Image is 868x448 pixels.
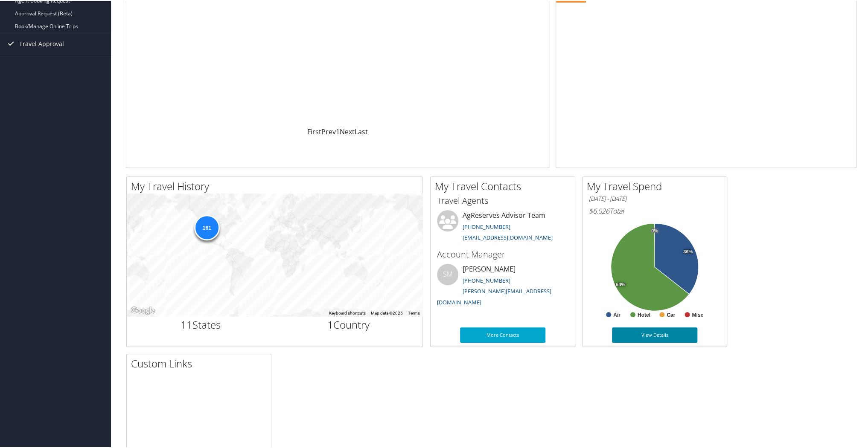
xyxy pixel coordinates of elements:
span: 1 [327,317,333,331]
a: [PHONE_NUMBER] [463,222,510,230]
h2: My Travel History [131,178,422,193]
h2: My Travel Spend [587,178,727,193]
a: More Contacts [460,327,545,342]
span: Map data ©2025 [371,310,403,315]
tspan: 0% [651,228,658,233]
text: Air [613,311,620,317]
img: Google [129,304,157,315]
a: First [307,126,321,136]
h6: Total [589,205,720,215]
a: [PHONE_NUMBER] [463,276,510,283]
text: Hotel [638,311,650,317]
a: 1 [336,126,340,136]
text: Car [667,311,675,317]
h6: [DATE] - [DATE] [589,194,720,202]
li: [PERSON_NAME] [433,263,573,309]
a: [EMAIL_ADDRESS][DOMAIN_NAME] [463,233,553,240]
tspan: 64% [616,281,625,286]
div: 161 [194,214,219,240]
a: Open this area in Google Maps (opens a new window) [129,304,157,315]
text: Misc [692,311,703,317]
span: 11 [181,317,192,331]
a: View Details [612,327,697,342]
li: AgReserves Advisor Team [433,209,573,244]
h3: Account Manager [437,248,568,260]
a: Terms (opens in new tab) [408,310,420,315]
tspan: 36% [683,249,693,254]
h2: Country [281,317,417,331]
h2: My Travel Contacts [435,178,575,193]
span: $6,026 [589,205,609,215]
button: Keyboard shortcuts [329,309,366,315]
h3: Travel Agents [437,194,568,206]
a: Last [355,126,368,136]
h2: States [133,317,268,331]
div: SM [437,263,458,284]
h2: Custom Links [131,356,271,370]
span: Travel Approval [19,32,64,54]
a: [PERSON_NAME][EMAIL_ADDRESS][DOMAIN_NAME] [437,286,551,305]
a: Prev [321,126,336,136]
a: Next [340,126,355,136]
